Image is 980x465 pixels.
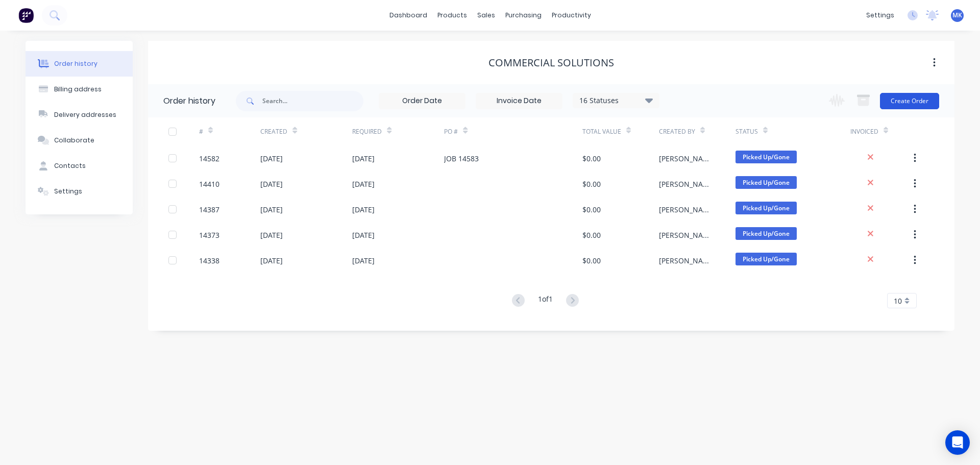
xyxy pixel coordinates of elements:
input: Search... [262,91,363,111]
div: Status [736,117,850,145]
div: Created By [659,127,695,136]
div: Invoiced [850,127,878,136]
div: [DATE] [260,179,283,189]
div: 14387 [199,204,219,215]
span: Picked Up/Gone [736,176,797,189]
div: Required [352,117,444,145]
div: [DATE] [260,255,283,266]
div: $0.00 [582,153,601,164]
button: Billing address [26,77,133,102]
div: $0.00 [582,204,601,215]
div: [PERSON_NAME] [659,230,715,240]
button: Delivery addresses [26,102,133,128]
div: # [199,117,260,145]
span: MK [952,11,962,20]
button: Settings [26,179,133,204]
div: # [199,127,203,136]
div: sales [472,8,500,23]
div: Order history [163,95,215,107]
div: $0.00 [582,255,601,266]
div: Contacts [54,161,86,170]
div: $0.00 [582,179,601,189]
div: Settings [54,187,82,196]
div: 14338 [199,255,219,266]
button: Order history [26,51,133,77]
div: $0.00 [582,230,601,240]
div: 14582 [199,153,219,164]
div: PO # [444,127,458,136]
button: Create Order [880,93,939,109]
span: Picked Up/Gone [736,151,797,163]
div: [DATE] [352,255,375,266]
span: Picked Up/Gone [736,202,797,214]
div: Open Intercom Messenger [945,430,970,455]
div: [DATE] [260,230,283,240]
div: [DATE] [260,204,283,215]
span: 10 [894,296,902,306]
div: 1 of 1 [538,293,553,308]
div: Invoiced [850,117,912,145]
div: [PERSON_NAME] [659,153,715,164]
div: PO # [444,117,582,145]
div: Status [736,127,758,136]
div: [DATE] [260,153,283,164]
div: Order history [54,59,97,68]
div: [DATE] [352,153,375,164]
div: Total Value [582,127,621,136]
div: Delivery addresses [54,110,116,119]
div: 14410 [199,179,219,189]
button: Collaborate [26,128,133,153]
img: Factory [18,8,34,23]
input: Invoice Date [476,93,562,109]
div: [PERSON_NAME] [659,204,715,215]
div: [PERSON_NAME] [659,255,715,266]
div: [DATE] [352,204,375,215]
div: Billing address [54,85,102,94]
div: [DATE] [352,179,375,189]
div: productivity [547,8,596,23]
span: Picked Up/Gone [736,253,797,265]
a: dashboard [384,8,432,23]
div: Created [260,117,352,145]
div: purchasing [500,8,547,23]
div: 14373 [199,230,219,240]
div: Created [260,127,287,136]
div: Required [352,127,382,136]
div: Total Value [582,117,659,145]
div: Collaborate [54,136,94,145]
input: Order Date [379,93,465,109]
div: 16 Statuses [573,95,659,106]
div: [DATE] [352,230,375,240]
div: [PERSON_NAME] [659,179,715,189]
span: Picked Up/Gone [736,227,797,240]
div: JOB 14583 [444,153,479,164]
div: settings [861,8,899,23]
div: Commercial Solutions [488,57,614,69]
button: Contacts [26,153,133,179]
div: products [432,8,472,23]
div: Created By [659,117,736,145]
